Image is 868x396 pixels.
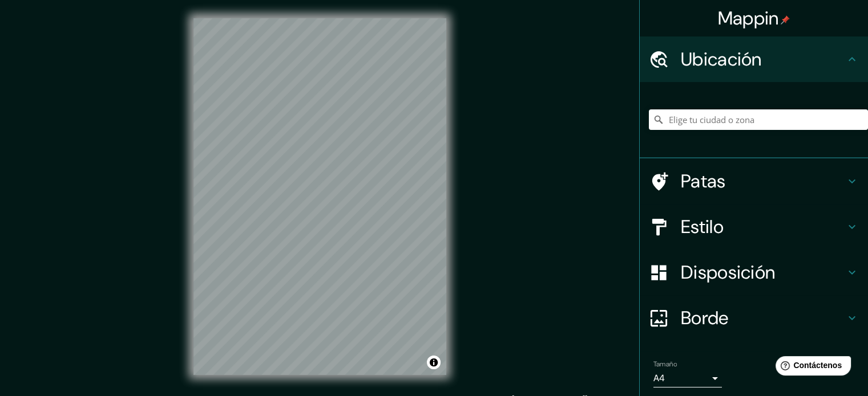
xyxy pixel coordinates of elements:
input: Elige tu ciudad o zona [649,109,868,130]
canvas: Mapa [193,18,446,375]
iframe: Lanzador de widgets de ayuda [766,352,855,383]
font: Ubicación [681,47,762,71]
div: Patas [640,158,868,204]
button: Activar o desactivar atribución [427,356,441,369]
font: Borde [681,306,729,330]
div: A4 [653,369,722,387]
font: Patas [681,169,726,193]
div: Disposición [640,250,868,295]
font: A4 [653,372,665,384]
div: Estilo [640,204,868,250]
font: Disposición [681,260,775,284]
font: Mappin [718,6,779,30]
font: Estilo [681,215,724,239]
div: Ubicación [640,36,868,82]
img: pin-icon.png [781,15,790,25]
div: Borde [640,295,868,341]
font: Tamaño [653,360,677,369]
